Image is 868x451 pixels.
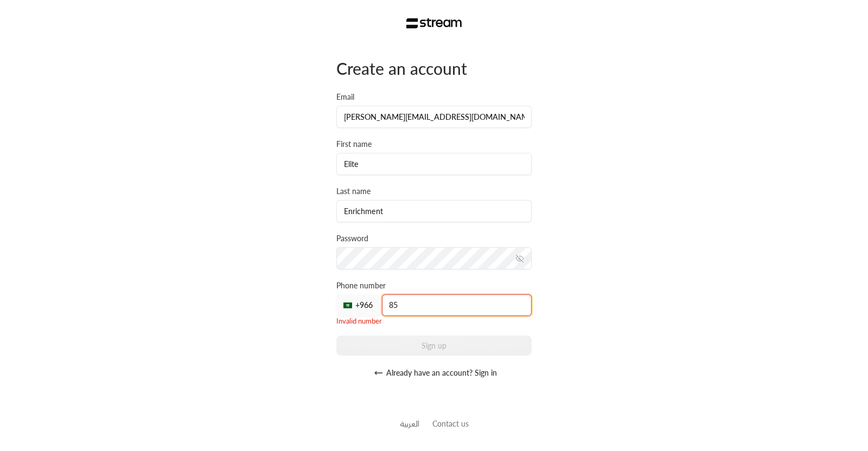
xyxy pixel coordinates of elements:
button: Already have an account? Sign in [336,362,532,384]
a: العربية [400,414,419,434]
div: Invalid number [336,316,532,327]
label: Password [336,233,368,244]
div: Create an account [336,58,532,79]
label: Email [336,92,354,102]
label: Last name [336,186,371,197]
div: +966 [336,294,380,316]
label: First name [336,139,372,150]
button: Contact us [432,418,469,429]
label: Phone number [336,280,386,291]
img: Stream Logo [406,18,462,29]
button: toggle password visibility [511,250,528,267]
a: Contact us [432,419,469,428]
